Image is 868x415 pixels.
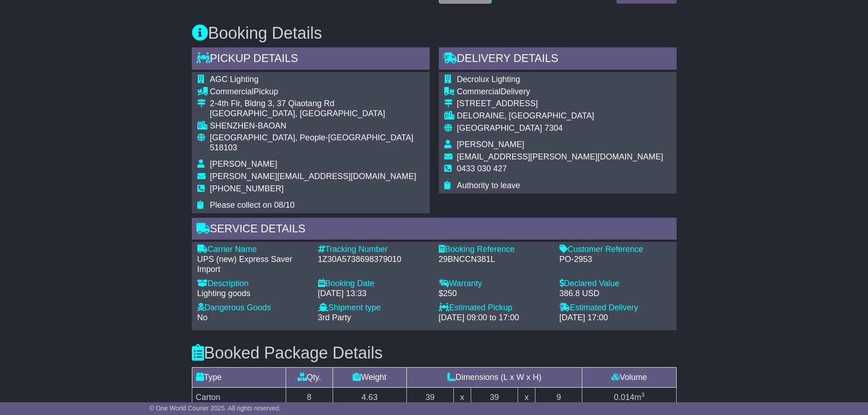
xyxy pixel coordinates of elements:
td: Qty. [286,368,333,388]
div: Delivery [457,87,663,97]
div: Pickup Details [192,47,430,72]
div: 2-4th Flr, Bldng 3, 37 Qiaotang Rd [210,99,424,109]
div: Delivery Details [439,47,677,72]
div: [DATE] 13:33 [318,289,430,299]
div: Warranty [439,279,550,289]
span: 7304 [544,123,563,133]
div: [GEOGRAPHIC_DATA], [GEOGRAPHIC_DATA] [210,109,424,119]
td: Weight [333,368,406,388]
td: 39 [471,388,518,408]
div: 386.8 USD [560,289,671,299]
h3: Booked Package Details [192,344,677,362]
span: 0433 030 427 [457,164,507,173]
td: 4.63 [333,388,406,408]
div: SHENZHEN-BAOAN [210,121,424,131]
div: [STREET_ADDRESS] [457,99,663,109]
div: Dangerous Goods [197,303,309,313]
div: Lighting goods [197,289,309,299]
td: 9 [535,388,582,408]
div: [DATE] 17:00 [560,313,671,323]
span: Authority to leave [457,181,520,190]
span: Please collect on 08/10 [210,200,295,210]
div: Declared Value [560,279,671,289]
div: Customer Reference [560,245,671,255]
div: Estimated Delivery [560,303,671,313]
div: Booking Reference [439,245,550,255]
span: [PERSON_NAME] [210,159,277,169]
div: DELORAINE, [GEOGRAPHIC_DATA] [457,111,663,121]
div: [DATE] 09:00 to 17:00 [439,313,550,323]
div: PO-2953 [560,255,671,265]
td: x [453,388,471,408]
span: Decrolux Lighting [457,75,520,84]
span: [GEOGRAPHIC_DATA] [457,123,542,133]
span: [PERSON_NAME] [457,140,524,149]
td: 39 [406,388,453,408]
div: 29BNCCN381L [439,255,550,265]
h3: Booking Details [192,24,677,42]
div: $250 [439,289,550,299]
div: Tracking Number [318,245,430,255]
span: 3rd Party [318,313,351,322]
span: © One World Courier 2025. All rights reserved. [149,405,281,412]
td: x [518,388,535,408]
td: Type [192,368,286,388]
td: m [582,388,676,408]
td: Volume [582,368,676,388]
div: Estimated Pickup [439,303,550,313]
span: [PHONE_NUMBER] [210,184,284,193]
span: No [197,313,208,322]
sup: 3 [641,391,645,398]
span: [EMAIL_ADDRESS][PERSON_NAME][DOMAIN_NAME] [457,152,663,161]
span: Commercial [457,87,501,96]
div: Carrier Name [197,245,309,255]
div: Shipment type [318,303,430,313]
td: Dimensions (L x W x H) [406,368,582,388]
div: Service Details [192,218,677,242]
span: [GEOGRAPHIC_DATA], People-[GEOGRAPHIC_DATA] [210,133,414,142]
div: 1Z30A5738698379010 [318,255,430,265]
div: Description [197,279,309,289]
span: Commercial [210,87,254,96]
span: 518103 [210,143,237,152]
td: Carton [192,388,286,408]
td: 8 [286,388,333,408]
span: AGC Lighting [210,75,259,84]
div: Pickup [210,87,424,97]
div: UPS (new) Express Saver Import [197,255,309,274]
span: 0.014 [614,393,634,402]
div: Booking Date [318,279,430,289]
span: [PERSON_NAME][EMAIL_ADDRESS][DOMAIN_NAME] [210,172,416,181]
